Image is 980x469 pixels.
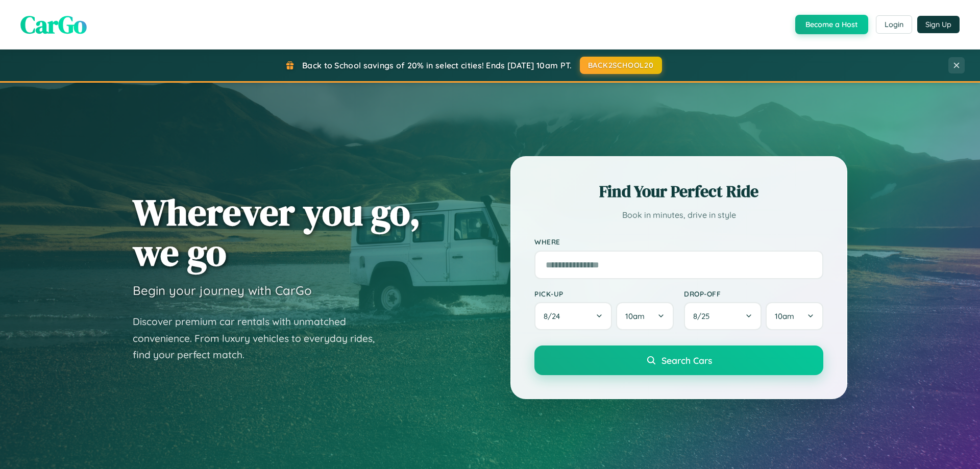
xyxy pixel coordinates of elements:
span: 10am [775,311,794,321]
span: 8 / 25 [693,311,715,321]
p: Discover premium car rentals with unmatched convenience. From luxury vehicles to everyday rides, ... [133,313,388,363]
button: 10am [616,302,674,330]
span: 10am [625,311,645,321]
h3: Begin your journey with CarGo [133,283,312,298]
label: Where [534,238,823,246]
h2: Find Your Perfect Ride [534,180,823,203]
button: Login [876,15,912,34]
span: 8 / 24 [544,311,565,321]
span: Search Cars [661,355,712,366]
button: BACK2SCHOOL20 [580,57,662,74]
p: Book in minutes, drive in style [534,208,823,223]
label: Drop-off [684,289,823,298]
span: Back to School savings of 20% in select cities! Ends [DATE] 10am PT. [302,60,572,70]
label: Pick-up [534,289,674,298]
button: Search Cars [534,345,823,375]
button: Become a Host [795,15,868,34]
h1: Wherever you go, we go [133,192,421,273]
button: 8/25 [684,302,762,330]
button: 8/24 [534,302,612,330]
button: 10am [766,302,823,330]
span: CarGo [20,8,87,41]
button: Sign Up [917,16,960,33]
